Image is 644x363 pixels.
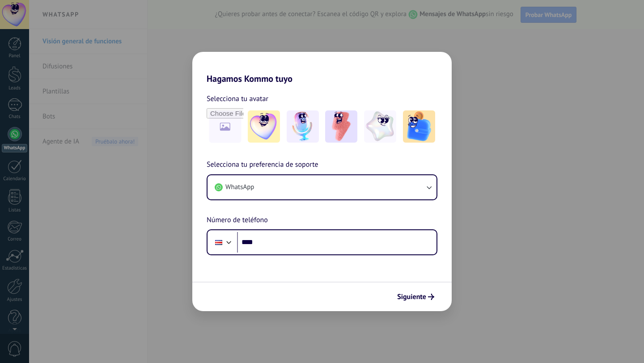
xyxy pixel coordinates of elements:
[325,110,357,143] img: -3.jpeg
[397,294,426,300] span: Siguiente
[192,52,452,84] h2: Hagamos Kommo tuyo
[210,233,227,252] div: Costa Rica: + 506
[225,183,254,192] span: WhatsApp
[208,175,436,199] button: WhatsApp
[403,110,435,143] img: -5.jpeg
[287,110,319,143] img: -2.jpeg
[207,215,268,226] span: Número de teléfono
[248,110,280,143] img: -1.jpeg
[393,289,438,304] button: Siguiente
[364,110,396,143] img: -4.jpeg
[207,159,318,171] span: Selecciona tu preferencia de soporte
[207,93,268,105] span: Selecciona tu avatar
